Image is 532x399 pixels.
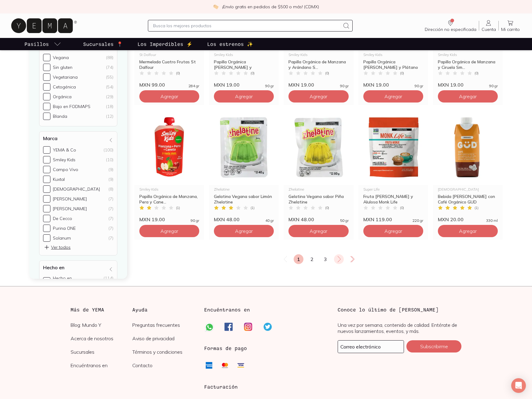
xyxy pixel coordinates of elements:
[132,306,194,313] h3: Ayuda
[53,114,67,119] div: Blanda
[363,188,423,191] div: Super Life
[384,93,402,99] span: Agregar
[288,194,348,205] div: Gelatina Vegana sabor Piña Zhelatine
[53,186,100,192] div: [DEMOGRAPHIC_DATA]
[406,340,461,352] button: Subscribirme
[206,38,254,50] a: Los estrenos ✨
[482,27,496,32] span: Cuenta
[176,206,180,210] span: ( 1 )
[438,216,464,222] span: MXN 20.00
[53,177,65,182] div: Kuxtal
[53,94,72,99] div: Orgánica
[459,93,477,99] span: Agregar
[53,226,76,231] div: Purina ONE
[501,27,520,32] span: Mi carrito
[134,110,204,185] img: Papilla Orgánica de Manzana, Pera y Canela 100% Natural Smiley Kids - 90g vista frontal
[340,219,349,222] span: 50 gr
[358,110,428,185] img: Alulosa con Fruta del Monje Super Life
[176,71,180,75] span: ( 0 )
[284,110,353,222] a: Gelatina Vegana Sabor Piña ZhelatineZhelatineGelatina Vegana sabor Piña Zhelatine(0)MXN 48.0050 gr
[363,216,392,222] span: MXN 119.00
[53,275,101,286] div: Hecho en [GEOGRAPHIC_DATA]
[108,235,113,241] div: (7)
[106,114,113,119] div: (12)
[338,341,404,353] input: mimail@gmail.com
[214,90,274,103] button: Agregar
[310,93,327,99] span: Agregar
[71,349,133,355] a: Sucursales
[422,19,479,32] a: Dirección no especificada
[139,53,199,57] div: St Dalfour
[106,74,113,80] div: (55)
[43,156,50,163] input: Smiley Kids(10)
[489,84,498,88] span: 90 gr
[438,82,464,88] span: MXN 19.00
[43,73,50,81] input: Vegetariana(55)
[104,275,113,286] div: (114)
[106,94,113,99] div: (29)
[139,90,199,103] button: Agregar
[53,147,76,153] div: YEMA & Co
[284,110,353,185] img: Gelatina Vegana Sabor Piña Zhelatine
[139,225,199,237] button: Agregar
[204,306,250,313] h3: Encuéntranos en
[288,188,348,191] div: Zhelatine
[43,135,57,141] h4: Marca
[438,225,498,237] button: Agregar
[363,53,423,57] div: Smiley Kids
[321,254,330,264] a: 3
[108,206,113,211] div: (7)
[486,219,498,222] span: 330 ml
[340,84,349,88] span: 90 gr
[82,38,124,50] a: Sucursales 📍
[43,93,50,100] input: Orgánica(29)
[53,216,72,221] div: De Cecco
[325,71,329,75] span: ( 0 )
[43,234,50,242] input: Solanum(7)
[288,225,348,237] button: Agregar
[214,82,240,88] span: MXN 19.00
[106,157,113,162] div: (10)
[363,82,389,88] span: MXN 19.00
[204,383,328,390] h3: Facturación
[288,90,348,103] button: Agregar
[43,166,50,173] input: Campo Vivo(9)
[139,59,199,70] div: Mermelada Cuatro Frutas St Dalfour
[209,110,279,185] img: Gelatina Vegana Sabor Limón Zhelatine
[265,84,274,88] span: 90 gr
[214,194,274,205] div: Gelatina Vegana sabor Limón Zhelatine
[53,157,75,162] div: Smiley Kids
[53,84,76,90] div: Cetogénica
[53,65,72,70] div: Sin gluten
[438,194,498,205] div: Bebida [PERSON_NAME] con Café Orgánico GUD
[43,113,50,120] input: Blanda(12)
[438,188,498,191] div: [DEMOGRAPHIC_DATA]
[53,55,69,60] div: Vegana
[139,188,199,191] div: Smiley Kids
[71,322,133,328] a: Blog: Mundo Y
[265,219,274,222] span: 40 gr
[53,206,87,211] div: [PERSON_NAME]
[338,322,461,334] p: Una vez por semana, contenido de calidad. Entérate de nuevos lanzamientos, eventos, y más.
[191,219,199,222] span: 90 gr
[222,4,319,10] p: ¡Envío gratis en pedidos de $500 o más! (CDMX)
[213,4,218,9] img: check
[43,146,50,154] input: YEMA & Co(100)
[214,188,274,191] div: Zhelatine
[53,74,78,80] div: Vegetariana
[235,228,253,234] span: Agregar
[71,335,133,341] a: Acerca de nosotros
[106,65,113,70] div: (74)
[294,254,303,264] a: 1
[136,38,194,50] a: Los Imperdibles ⚡️
[338,306,461,313] h3: Conoce lo último de [PERSON_NAME]
[108,196,113,202] div: (7)
[43,195,50,203] input: [PERSON_NAME](7)
[214,53,274,57] div: Smiley Kids
[43,103,50,110] input: Bajo en FODMAPS(18)
[307,254,317,264] a: 2
[400,71,404,75] span: ( 0 )
[433,110,503,222] a: Bebida de Avena Con Café Orgánico Gud[DEMOGRAPHIC_DATA]Bebida [PERSON_NAME] con Café Orgánico GUD...
[288,59,348,70] div: Papilla Orgánica de Manzana y Arándano S...
[209,110,279,222] a: Gelatina Vegana Sabor Limón ZhelatineZhelatineGelatina Vegana sabor Limón Zhelatine(1)MXN 48.0040 gr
